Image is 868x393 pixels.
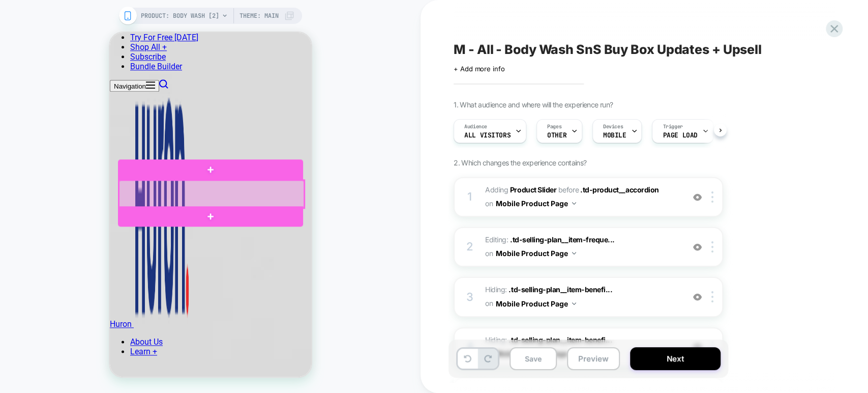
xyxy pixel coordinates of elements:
button: Preview [567,347,620,370]
span: MOBILE [603,132,626,139]
img: crossed eye [693,193,702,202]
img: close [711,191,713,203]
span: Theme: MAIN [240,8,279,24]
span: PRODUCT: Body Wash [2] [141,8,219,24]
span: Audience [464,123,487,130]
b: Product Slider [510,185,556,194]
div: 2 [465,237,475,257]
img: crossed eye [693,243,702,251]
span: Hiding : [485,283,679,311]
span: Adding [485,185,556,194]
div: 3 [465,287,475,307]
div: 4 [465,337,475,357]
span: M - All - Body Wash SnS Buy Box Updates + Upsell [454,42,762,57]
span: OTHER [547,132,566,139]
span: Devices [603,123,623,130]
img: close [711,241,713,252]
span: 1. What audience and where will the experience run? [454,100,613,109]
span: Navigation [4,50,36,58]
button: Next [630,347,721,370]
span: Hiding : [485,333,679,361]
img: down arrow [572,202,576,205]
img: Huron brand logo [24,59,80,294]
span: Pages [547,123,561,130]
span: 2. Which changes the experience contains? [454,158,586,167]
a: Bundle Builder [20,29,72,39]
img: crossed eye [693,293,702,301]
span: on [485,297,493,310]
span: .td-selling-plan__item-benefi... [508,335,612,344]
span: Page Load [663,132,697,139]
button: Save [510,347,557,370]
span: Editing : [485,233,679,261]
span: Trigger [663,123,682,130]
button: Mobile Product Page [496,196,576,211]
button: Mobile Product Page [496,246,576,261]
span: BEFORE [558,185,579,194]
span: on [485,197,493,210]
span: on [485,247,493,260]
span: All Visitors [464,132,511,139]
div: 1 [465,187,475,207]
img: down arrow [572,252,576,255]
iframe: Marketing Popup [8,293,138,336]
button: Mobile Product Page [496,296,576,311]
span: .td-product__accordion [580,185,659,194]
span: + Add more info [454,65,504,73]
a: Shop All + [20,10,57,19]
span: .td-selling-plan__item-benefi... [508,285,612,294]
a: Search [49,48,58,58]
a: Subscribe [20,19,56,29]
span: .td-selling-plan__item-freque... [510,235,615,244]
img: down arrow [572,302,576,305]
img: close [711,291,713,302]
